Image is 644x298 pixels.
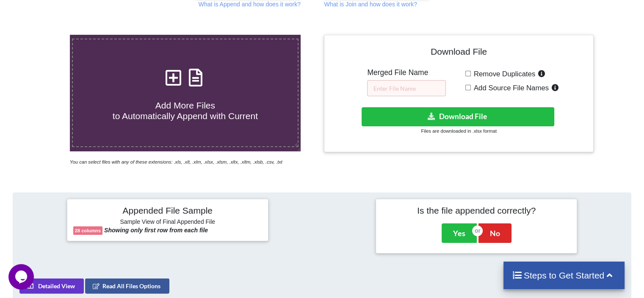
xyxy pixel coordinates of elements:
span: Add More Files to Automatically Append with Current [113,100,258,121]
i: You can select files with any of these extensions: .xls, .xlt, .xlm, .xlsx, .xlsm, .xltx, .xltm, ... [70,159,282,164]
button: Yes [442,223,477,243]
span: Add Source File Names [471,84,549,92]
small: Files are downloaded in .xlsx format [421,128,496,134]
b: Showing only first row from each file [104,227,208,234]
h4: Is the file appended correctly? [382,205,571,216]
b: 28 columns [75,228,101,233]
input: Enter File Name [367,80,446,96]
h4: Appended File Sample [73,205,262,217]
button: Read All Files Options [85,279,169,294]
iframe: chat widget [8,264,36,290]
span: Remove Duplicates [471,70,536,78]
h5: Merged File Name [367,68,446,77]
h6: Sample View of Final Appended File [73,218,262,227]
button: No [478,223,511,243]
h4: Download File [330,41,587,65]
h4: Steps to Get Started [512,270,616,281]
button: Detailed View [19,279,84,294]
button: Download File [362,107,554,126]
